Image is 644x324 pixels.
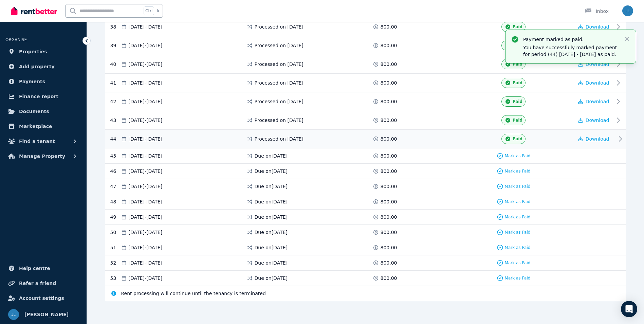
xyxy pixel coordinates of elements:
[110,96,121,107] div: 42
[144,6,154,15] span: Ctrl
[381,23,397,30] span: 800.00
[110,78,121,88] div: 41
[19,137,55,145] span: Find a tenant
[129,168,163,175] span: [DATE] - [DATE]
[381,117,397,124] span: 800.00
[255,214,288,220] span: Due on [DATE]
[578,117,609,124] button: Download
[622,5,633,16] img: Jacky Ly
[24,310,69,319] span: [PERSON_NAME]
[129,117,163,124] span: [DATE] - [DATE]
[110,40,121,51] div: 39
[129,152,163,159] span: [DATE] - [DATE]
[586,118,609,123] span: Download
[513,136,522,142] span: Paid
[5,149,81,163] button: Manage Property
[5,90,81,103] a: Finance report
[513,99,522,104] span: Paid
[255,152,288,159] span: Due on [DATE]
[585,8,609,15] div: Inbox
[129,244,163,251] span: [DATE] - [DATE]
[129,183,163,190] span: [DATE] - [DATE]
[110,183,121,190] div: 47
[586,24,609,30] span: Download
[110,152,121,159] div: 45
[255,275,288,282] span: Due on [DATE]
[255,229,288,236] span: Due on [DATE]
[255,23,303,30] span: Processed on [DATE]
[255,79,303,86] span: Processed on [DATE]
[523,36,618,43] p: Payment marked as paid.
[381,61,397,68] span: 800.00
[381,98,397,105] span: 800.00
[586,99,609,104] span: Download
[578,61,609,68] button: Download
[381,152,397,159] span: 800.00
[523,44,618,58] p: You have successfully marked payment for period (44) [DATE] - [DATE] as paid.
[505,275,531,281] span: Mark as Paid
[19,122,52,130] span: Marketplace
[513,61,522,67] span: Paid
[505,245,531,250] span: Mark as Paid
[255,198,288,205] span: Due on [DATE]
[578,79,609,86] button: Download
[19,107,49,115] span: Documents
[110,244,121,251] div: 51
[381,229,397,236] span: 800.00
[513,24,522,30] span: Paid
[578,136,609,142] button: Download
[110,214,121,220] div: 49
[586,80,609,86] span: Download
[110,275,121,282] div: 53
[129,61,163,68] span: [DATE] - [DATE]
[255,98,303,105] span: Processed on [DATE]
[505,214,531,220] span: Mark as Paid
[586,61,609,67] span: Download
[19,62,55,71] span: Add property
[5,37,27,42] span: ORGANISE
[11,6,57,16] img: RentBetter
[5,276,81,290] a: Refer a friend
[129,198,163,205] span: [DATE] - [DATE]
[129,214,163,220] span: [DATE] - [DATE]
[5,45,81,58] a: Properties
[621,301,637,317] div: Open Intercom Messenger
[5,262,81,275] a: Help centre
[19,294,64,302] span: Account settings
[5,134,81,148] button: Find a tenant
[157,8,159,14] span: k
[255,42,303,49] span: Processed on [DATE]
[8,309,19,320] img: Jacky Ly
[110,22,121,32] div: 38
[381,42,397,49] span: 800.00
[5,60,81,73] a: Add property
[381,79,397,86] span: 800.00
[110,229,121,236] div: 50
[381,275,397,282] span: 800.00
[255,61,303,68] span: Processed on [DATE]
[19,152,65,160] span: Manage Property
[5,75,81,88] a: Payments
[505,230,531,235] span: Mark as Paid
[129,229,163,236] span: [DATE] - [DATE]
[129,23,163,30] span: [DATE] - [DATE]
[381,168,397,175] span: 800.00
[19,279,56,287] span: Refer a friend
[513,80,522,86] span: Paid
[129,98,163,105] span: [DATE] - [DATE]
[505,153,531,159] span: Mark as Paid
[381,198,397,205] span: 800.00
[129,79,163,86] span: [DATE] - [DATE]
[19,77,45,86] span: Payments
[129,136,163,142] span: [DATE] - [DATE]
[5,105,81,118] a: Documents
[586,136,609,142] span: Download
[129,42,163,49] span: [DATE] - [DATE]
[255,259,288,266] span: Due on [DATE]
[381,214,397,220] span: 800.00
[110,134,121,144] div: 44
[381,183,397,190] span: 800.00
[121,290,266,297] span: Rent processing will continue until the tenancy is terminated
[381,136,397,142] span: 800.00
[578,98,609,105] button: Download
